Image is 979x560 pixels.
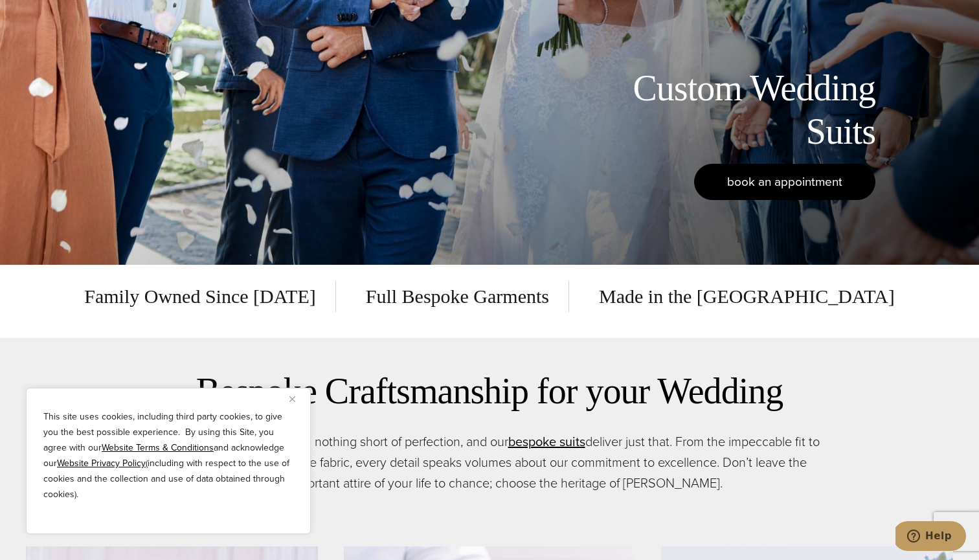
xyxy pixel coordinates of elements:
span: Family Owned Since [DATE] [84,281,335,312]
img: Close [289,396,295,402]
span: Made in the [GEOGRAPHIC_DATA] [580,281,895,312]
button: Close [289,391,305,407]
iframe: Opens a widget where you can chat to one of our agents [895,521,966,554]
span: book an appointment [727,172,842,191]
a: book an appointment [694,164,875,200]
h2: Bespoke Craftsmanship for your Wedding [26,370,953,413]
h1: Custom Wedding Suits [584,67,875,153]
span: Full Bespoke Garments [346,281,569,312]
a: Website Terms & Conditions [102,441,214,454]
a: bespoke suits [508,432,585,451]
a: Website Privacy Policy [57,456,146,470]
p: This site uses cookies, including third party cookies, to give you the best possible experience. ... [43,409,293,502]
p: Your wedding day deserves nothing short of perfection, and our deliver just that. From the impecc... [160,431,820,493]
